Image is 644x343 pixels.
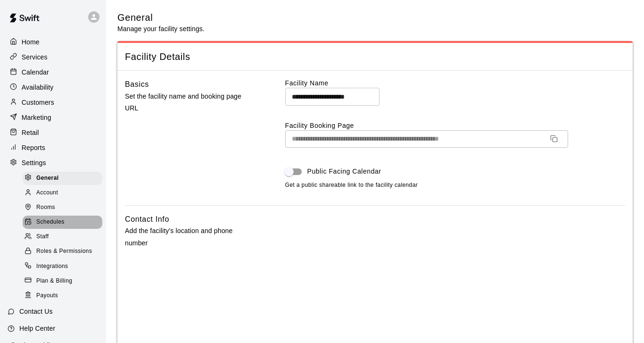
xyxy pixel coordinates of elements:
[23,275,102,288] div: Plan & Billing
[23,216,102,229] div: Schedules
[23,230,106,244] a: Staff
[8,80,99,94] a: Availability
[117,11,205,24] h5: General
[22,158,46,167] p: Settings
[23,245,102,258] div: Roles & Permissions
[23,201,106,215] a: Rooms
[19,324,55,333] p: Help Center
[8,141,99,155] a: Reports
[125,50,625,63] span: Facility Details
[22,128,39,137] p: Retail
[23,260,102,273] div: Integrations
[285,121,625,130] label: Facility Booking Page
[8,35,99,49] a: Home
[23,172,102,185] div: General
[23,171,106,185] a: General
[23,201,102,214] div: Rooms
[546,131,561,146] button: Copy URL
[285,181,418,190] span: Get a public shareable link to the facility calendar
[307,167,381,176] span: Public Facing Calendar
[23,230,102,243] div: Staff
[23,288,106,303] a: Payouts
[19,307,53,316] p: Contact Us
[22,52,48,62] p: Services
[36,276,72,286] span: Plan & Billing
[8,110,99,125] a: Marketing
[125,213,169,226] h6: Contact Info
[36,291,58,301] span: Payouts
[22,67,49,77] p: Calendar
[125,225,255,249] p: Add the facility's location and phone number
[8,95,99,109] a: Customers
[8,156,99,170] a: Settings
[23,259,106,274] a: Integrations
[8,65,99,79] a: Calendar
[125,78,149,91] h6: Basics
[36,232,49,242] span: Staff
[22,98,54,107] p: Customers
[285,78,625,88] label: Facility Name
[23,185,106,200] a: Account
[23,186,102,200] div: Account
[36,247,92,256] span: Roles & Permissions
[23,274,106,288] a: Plan & Billing
[23,289,102,302] div: Payouts
[22,83,54,92] p: Availability
[125,91,255,114] p: Set the facility name and booking page URL
[8,50,99,64] a: Services
[36,174,59,183] span: General
[23,244,106,259] a: Roles & Permissions
[22,113,51,122] p: Marketing
[117,24,205,33] p: Manage your facility settings.
[8,125,99,140] a: Retail
[36,188,58,198] span: Account
[36,203,55,212] span: Rooms
[36,262,68,271] span: Integrations
[22,37,40,47] p: Home
[36,218,65,227] span: Schedules
[22,143,45,152] p: Reports
[23,215,106,230] a: Schedules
